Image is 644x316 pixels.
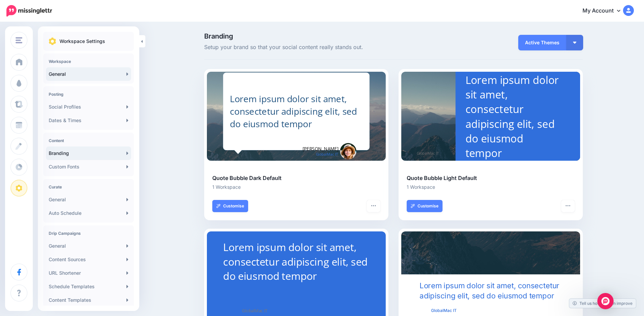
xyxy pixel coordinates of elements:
[407,183,575,191] li: 1 Workspace
[303,145,339,152] span: [PERSON_NAME]
[16,37,22,43] img: menu.png
[212,200,248,212] a: Customise
[46,67,131,81] a: General
[242,307,267,314] span: GlobalMac IT
[431,307,457,314] span: GlobalMac IT
[49,231,128,236] h4: Drip Campaigns
[49,184,128,189] h4: Curate
[49,92,128,97] h4: Posting
[46,266,131,280] a: URL Shortener
[46,206,131,220] a: Auto Schedule
[49,138,128,143] h4: Content
[46,114,131,127] a: Dates & Times
[597,293,614,309] div: Open Intercom Messenger
[417,150,439,157] span: GlobalMac IT
[576,3,634,19] a: My Account
[46,239,131,253] a: General
[46,293,131,307] a: Content Templates
[46,100,131,114] a: Social Profiles
[518,35,566,50] span: Active Themes
[420,280,562,301] div: Lorem ipsum dolor sit amet, consectetur adipiscing elit, sed do eiusmod tempor
[6,5,52,17] img: Missinglettr
[212,183,380,191] li: 1 Workspace
[49,59,128,64] h4: Workspace
[230,93,362,130] div: Lorem ipsum dolor sit amet, consectetur adipiscing elit, sed do eiusmod tempor
[46,146,131,160] a: Branding
[46,193,131,206] a: General
[204,33,453,40] span: Branding
[223,240,369,283] div: Lorem ipsum dolor sit amet, consectetur adipiscing elit, sed do eiusmod tempor
[407,200,443,212] a: Customise
[466,72,562,160] div: Lorem ipsum dolor sit amet, consectetur adipiscing elit, sed do eiusmod tempor
[573,42,576,44] img: arrow-down-white.png
[46,253,131,266] a: Content Sources
[204,43,453,52] span: Setup your brand so that your social content really stands out.
[46,160,131,174] a: Custom Fonts
[46,280,131,293] a: Schedule Templates
[316,151,338,158] span: GlobalMac IT
[212,175,282,181] b: Quote Bubble Dark Default
[59,37,105,45] p: Workspace Settings
[569,299,636,308] a: Tell us how we can improve
[49,38,56,45] img: settings.png
[407,175,477,181] b: Quote Bubble Light Default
